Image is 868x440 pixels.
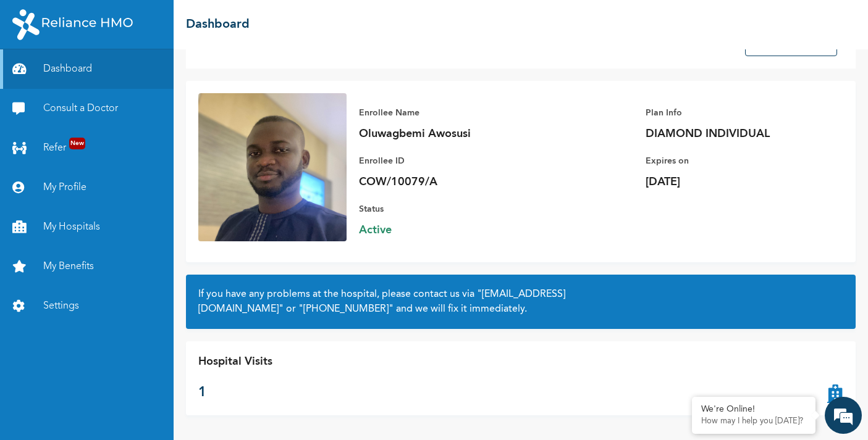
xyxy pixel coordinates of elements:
div: Minimize live chat window [203,6,232,36]
p: Plan Info [646,106,819,120]
span: New [69,138,85,149]
p: 1 [198,383,272,403]
h2: Dashboard [186,15,250,34]
p: Enrollee ID [359,154,532,168]
textarea: Type your message and hit 'Enter' [6,330,235,373]
p: Enrollee Name [359,106,532,120]
div: Chat with us now [64,69,208,85]
p: Status [359,202,532,217]
p: Expires on [646,154,819,168]
img: Enrollee [198,93,347,241]
p: COW/10079/A [359,175,532,189]
p: Oluwagbemi Awosusi [359,127,532,141]
div: FAQs [121,373,236,412]
div: We're Online! [701,404,806,415]
span: We're online! [72,152,171,276]
span: Active [359,223,532,238]
p: Hospital Visits [198,354,272,370]
a: "[PHONE_NUMBER]" [298,304,394,314]
p: How may I help you today? [701,417,806,426]
span: Conversation [6,395,121,404]
h2: If you have any problems at the hospital, please contact us via or and we will fix it immediately. [198,287,843,317]
p: [DATE] [646,175,819,189]
img: RelianceHMO's Logo [12,9,133,40]
p: DIAMOND INDIVIDUAL [646,127,819,141]
img: d_794563401_company_1708531726252_794563401 [23,62,50,93]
